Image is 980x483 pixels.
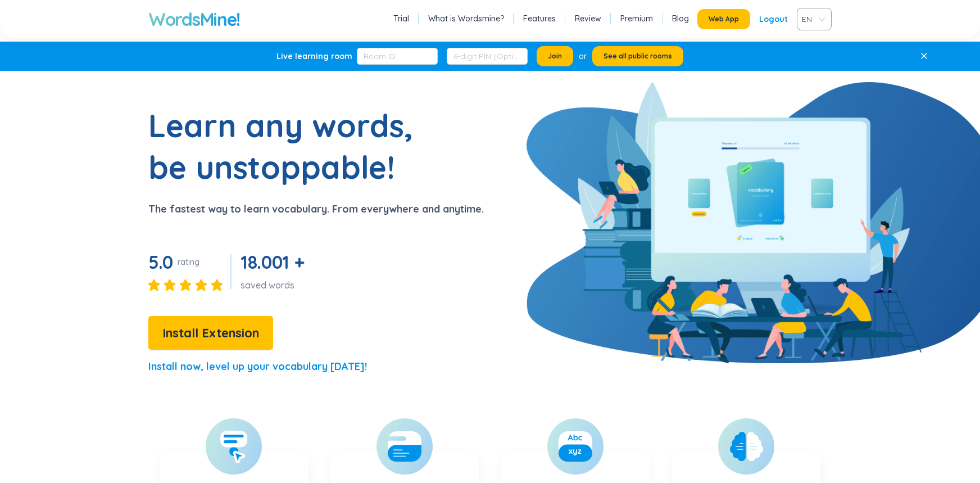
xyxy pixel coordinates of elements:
span: Install Extension [162,323,259,343]
input: 6-digit PIN (Optional) [447,48,528,65]
input: Room ID [357,48,438,65]
span: 5.0 [148,251,173,273]
div: Logout [759,9,788,29]
a: What is Wordsmine? [428,13,504,24]
div: saved words [241,279,308,291]
div: or [579,50,587,62]
a: Blog [672,13,689,24]
p: The fastest way to learn vocabulary. From everywhere and anytime. [148,201,484,217]
span: Join [548,52,562,61]
a: Trial [393,13,409,24]
span: Web App [709,15,739,24]
div: rating [178,256,199,268]
a: Features [523,13,556,24]
button: See all public rooms [592,46,683,66]
span: 18.001 + [241,251,304,273]
a: WordsMine! [148,8,240,30]
h1: Learn any words, be unstoppable! [148,105,429,188]
p: Install now, level up your vocabulary [DATE]! [148,359,367,374]
span: VIE [802,11,822,28]
a: Premium [620,13,653,24]
a: Install Extension [148,328,273,340]
button: Web App [697,9,750,29]
a: Review [575,13,601,24]
span: See all public rooms [604,52,672,61]
button: Install Extension [148,316,273,350]
button: Join [537,46,573,66]
div: Live learning room [276,51,352,62]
